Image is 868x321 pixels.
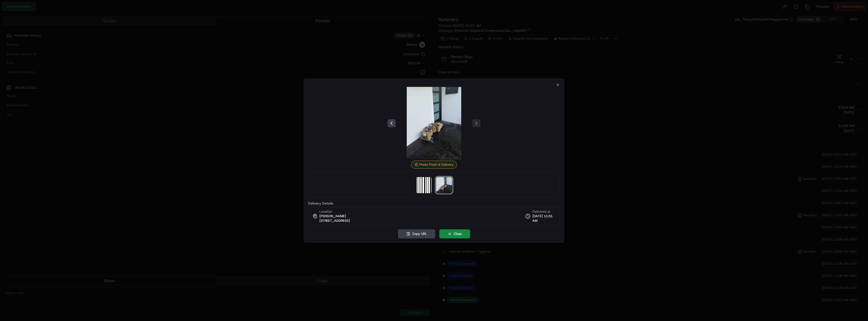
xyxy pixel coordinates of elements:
[398,87,470,160] img: photo_proof_of_delivery image
[532,214,556,223] span: [DATE] 11:31 AM
[319,209,332,214] span: Location
[436,177,452,193] img: photo_proof_of_delivery image
[411,161,457,169] div: Photo Proof of Delivery
[319,218,350,223] span: [STREET_ADDRESS]
[532,209,556,214] span: Delivered at
[398,229,435,238] button: Copy URL
[416,177,432,193] img: barcode_scan_on_pickup image
[319,214,346,218] span: [PERSON_NAME]
[308,202,560,205] label: Delivery Details
[439,229,470,238] button: Close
